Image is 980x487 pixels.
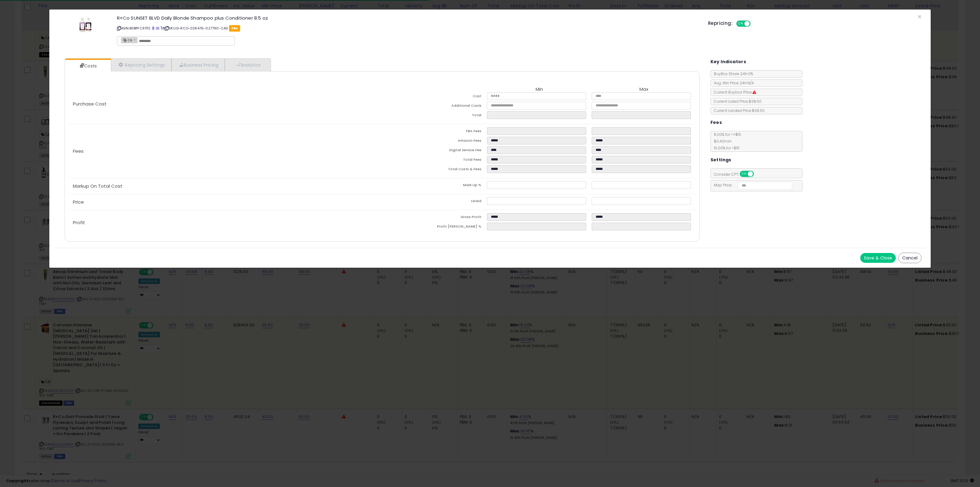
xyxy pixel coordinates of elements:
span: Current Listed Price: $98.60 [711,99,762,104]
span: 15.00 % for > $15 [711,145,740,151]
h5: Repricing: [708,21,733,26]
h3: R+Co SUNSET BLVD Daily Blonde Shampoo plus Conditioner 8.5 oz [117,16,699,20]
p: Purchase Cost [68,102,382,106]
th: Min [487,87,592,92]
button: Cancel [898,253,922,263]
td: Profit [PERSON_NAME] % [382,223,487,232]
span: OFF [753,171,763,177]
td: Digital Service Fee [382,146,487,156]
span: Current Buybox Price: [711,90,756,95]
p: Price [68,200,382,205]
span: ON [737,21,744,26]
td: Amazon Fees [382,137,487,146]
a: Analytics [225,59,270,71]
p: ASIN: B0BPFC9TP2 | SKU: D-RCO-028476-027790-CAD [117,23,699,33]
span: BuyBox Share 24h: 0% [711,71,753,76]
a: × [134,37,138,42]
td: Total Fees [382,156,487,165]
i: Suppressed Buy Box [752,90,756,94]
h5: Fees [710,119,722,126]
a: Your listing only [160,26,164,31]
td: Mark Up % [382,181,487,191]
button: Save & Close [860,253,896,263]
td: Total Costs & Fees [382,165,487,175]
span: Consider CPT: [711,172,762,177]
th: Max [592,87,696,92]
h5: Key Indicators [710,58,746,66]
img: 41p9EnTxWjL._SL60_.jpg [76,16,95,34]
td: Total [382,111,487,121]
span: OFF [750,21,759,26]
td: Gross Profit [382,213,487,223]
p: Fees [68,149,382,154]
span: Map Price: [711,182,793,188]
span: FBA [229,25,240,32]
a: Repricing Settings [111,59,171,71]
span: Avg. Win Price 24h: N/A [711,80,754,86]
h5: Settings [710,156,731,164]
a: Business Pricing [171,59,225,71]
span: CA [121,37,132,43]
a: All offer listings [156,26,159,31]
td: Cost [382,92,487,102]
td: Additional Costs [382,102,487,111]
p: Markup On Total Cost [68,184,382,189]
span: Current Landed Price: $98.60 [711,108,765,113]
td: FBA Fees [382,127,487,137]
td: Listed [382,197,487,207]
span: $0.40 min [711,139,732,144]
span: ON [740,171,748,177]
p: Profit [68,220,382,225]
a: Costs [65,60,110,72]
span: × [918,12,922,21]
span: 8.00 % for <= $15 [711,132,741,151]
a: BuyBox page [152,26,155,31]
